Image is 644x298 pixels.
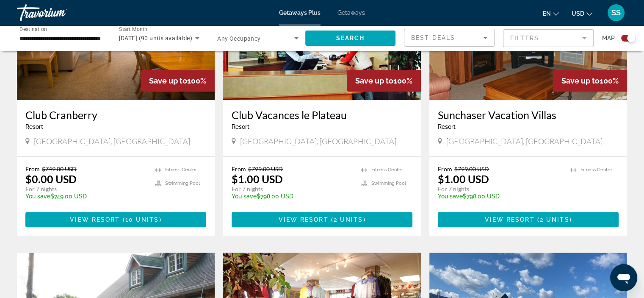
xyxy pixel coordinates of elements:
span: [DATE] (90 units available) [119,35,193,42]
span: [GEOGRAPHIC_DATA], [GEOGRAPHIC_DATA] [446,136,603,146]
span: Swimming Pool [165,181,200,186]
span: You save [438,193,463,200]
button: Search [305,31,396,46]
span: Save up to [561,76,600,85]
button: Change language [543,7,559,19]
span: Resort [438,123,456,130]
span: 10 units [125,216,159,223]
button: View Resort(10 units) [25,212,206,227]
p: For 7 nights [232,185,353,193]
span: View Resort [278,216,328,223]
span: Search [336,35,365,42]
span: Resort [25,123,43,130]
span: From [232,165,246,173]
span: Map [602,32,615,44]
a: Club Vacances le Plateau [232,109,412,121]
p: For 7 nights [25,185,146,193]
span: Resort [232,123,249,130]
div: 100% [347,70,421,92]
a: Travorium [17,2,102,24]
span: Destination [19,26,47,32]
a: Sunchaser Vacation Villas [438,109,619,121]
p: $749.00 USD [25,193,146,200]
mat-select: Sort by [411,33,487,43]
span: ( ) [535,216,572,223]
span: View Resort [70,216,120,223]
button: Change currency [572,7,592,19]
span: View Resort [484,216,534,223]
p: $798.00 USD [232,193,353,200]
button: View Resort(2 units) [232,212,412,227]
span: Any Occupancy [217,35,261,42]
button: Filter [503,29,594,47]
span: SS [611,8,621,17]
p: $1.00 USD [232,173,283,185]
span: [GEOGRAPHIC_DATA], [GEOGRAPHIC_DATA] [240,136,396,146]
span: Best Deals [411,34,455,41]
span: You save [25,193,50,200]
iframe: Кнопка запуска окна обмена сообщениями [610,264,637,291]
span: Fitness Center [371,167,403,173]
p: $1.00 USD [438,173,489,185]
a: Club Cranberry [25,109,206,121]
span: ( ) [329,216,366,223]
span: USD [572,10,584,17]
button: User Menu [605,4,627,22]
p: $798.00 USD [438,193,562,200]
span: en [543,10,551,17]
span: Save up to [355,76,393,85]
span: Start Month [119,26,147,32]
span: Swimming Pool [371,181,406,186]
div: 100% [141,70,215,92]
span: [GEOGRAPHIC_DATA], [GEOGRAPHIC_DATA] [34,136,190,146]
a: Getaways [337,9,365,16]
span: 2 units [334,216,363,223]
p: For 7 nights [438,185,562,193]
span: You save [232,193,257,200]
a: Getaways Plus [279,9,321,16]
button: View Resort(2 units) [438,212,619,227]
span: Fitness Center [165,167,197,173]
div: 100% [553,70,627,92]
span: From [25,165,40,173]
span: ( ) [120,216,161,223]
span: Fitness Center [580,167,612,173]
span: 2 units [540,216,569,223]
p: $0.00 USD [25,173,77,185]
span: Save up to [149,76,187,85]
span: $799.00 USD [454,165,489,173]
span: $749.00 USD [42,165,77,173]
span: From [438,165,452,173]
span: $799.00 USD [248,165,283,173]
